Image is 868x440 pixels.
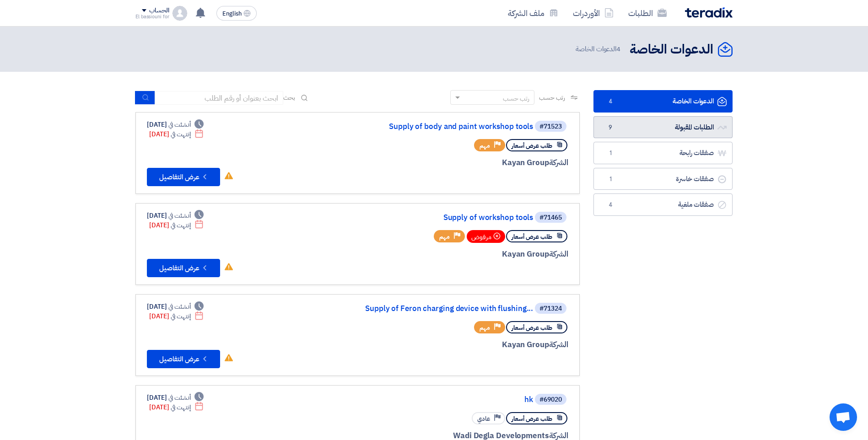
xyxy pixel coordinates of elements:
[512,232,552,241] span: طلب عرض أسعار
[593,142,733,164] a: صفقات رابحة1
[616,44,620,54] span: 4
[539,93,565,102] span: رتب حسب
[348,339,568,351] div: Kayan Group
[605,200,616,209] span: 4
[168,393,190,402] span: أنشئت في
[147,211,204,220] div: [DATE]
[168,302,190,311] span: أنشئت في
[621,2,674,24] a: الطلبات
[171,129,190,139] span: إنتهت في
[480,323,490,332] span: مهم
[222,11,242,17] span: English
[539,306,562,312] div: #71324
[549,157,569,168] span: الشركة
[350,123,533,131] a: Supply of body and paint workshop tools
[503,94,529,103] div: رتب حسب
[171,311,190,321] span: إنتهت في
[135,14,169,19] div: El bassiouni for
[512,141,552,150] span: طلب عرض أسعار
[549,248,569,260] span: الشركة
[480,141,490,150] span: مهم
[216,6,257,21] button: English
[439,232,450,241] span: مهم
[348,157,568,169] div: Kayan Group
[147,120,204,129] div: [DATE]
[605,123,616,132] span: 9
[605,97,616,106] span: 4
[576,44,622,54] span: الدعوات الخاصة
[149,402,204,412] div: [DATE]
[149,7,169,15] div: الحساب
[630,41,713,59] h2: الدعوات الخاصة
[549,339,569,350] span: الشركة
[605,175,616,184] span: 1
[539,123,562,130] div: #71523
[155,91,283,105] input: ابحث بعنوان أو رقم الطلب
[171,220,190,230] span: إنتهت في
[147,259,220,277] button: عرض التفاصيل
[173,6,187,21] img: profile_test.png
[350,305,533,313] a: Supply of Feron charging device with flushing...
[149,220,204,230] div: [DATE]
[149,129,204,139] div: [DATE]
[147,393,204,402] div: [DATE]
[830,403,857,431] div: Open chat
[168,211,190,220] span: أنشئت في
[283,93,295,102] span: بحث
[350,396,533,404] a: hk
[539,215,562,221] div: #71465
[171,402,190,412] span: إنتهت في
[477,414,490,423] span: عادي
[149,311,204,321] div: [DATE]
[168,120,190,129] span: أنشئت في
[467,230,505,243] div: مرفوض
[685,7,733,18] img: Teradix logo
[593,90,733,113] a: الدعوات الخاصة4
[348,248,568,260] div: Kayan Group
[147,302,204,311] div: [DATE]
[512,323,552,332] span: طلب عرض أسعار
[539,397,562,403] div: #69020
[512,414,552,423] span: طلب عرض أسعار
[147,168,220,186] button: عرض التفاصيل
[593,168,733,190] a: صفقات خاسرة1
[593,193,733,216] a: صفقات ملغية4
[566,2,621,24] a: الأوردرات
[501,2,566,24] a: ملف الشركة
[350,214,533,222] a: Supply of workshop tools
[147,350,220,368] button: عرض التفاصيل
[593,116,733,139] a: الطلبات المقبولة9
[605,149,616,158] span: 1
